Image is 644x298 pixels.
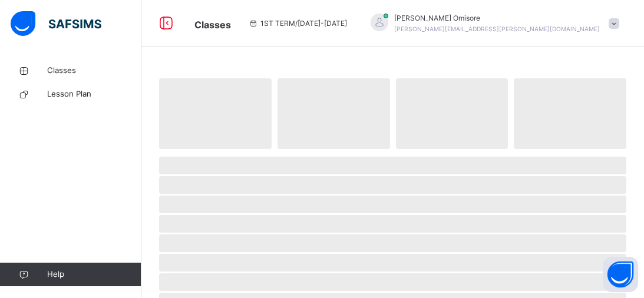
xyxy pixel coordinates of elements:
[159,254,626,271] span: ‌
[394,13,600,24] span: [PERSON_NAME] Omisore
[159,78,272,149] span: ‌
[47,269,141,280] span: Help
[11,11,101,36] img: safsims
[159,234,626,252] span: ‌
[159,215,626,233] span: ‌
[194,19,231,31] span: Classes
[47,65,141,77] span: Classes
[394,25,600,32] span: [PERSON_NAME][EMAIL_ADDRESS][PERSON_NAME][DOMAIN_NAME]
[159,157,626,174] span: ‌
[359,13,625,34] div: ElizabethOmisore
[159,196,626,213] span: ‌
[603,257,638,292] button: Open asap
[47,88,141,100] span: Lesson Plan
[159,176,626,194] span: ‌
[396,78,508,149] span: ‌
[159,273,626,291] span: ‌
[514,78,626,149] span: ‌
[249,18,347,29] span: session/term information
[278,78,390,149] span: ‌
